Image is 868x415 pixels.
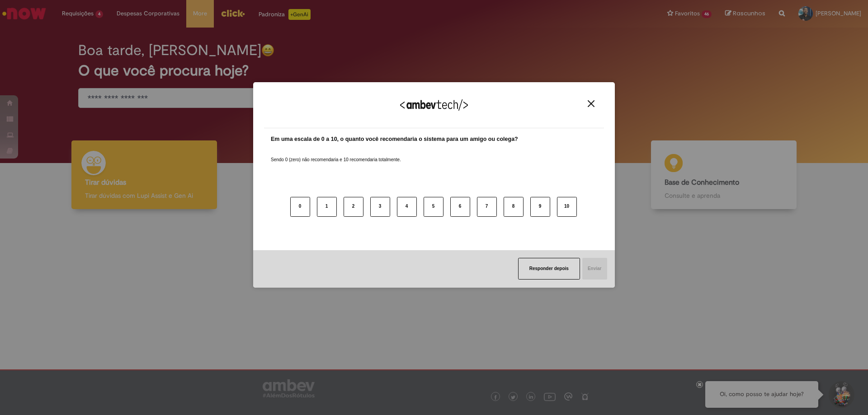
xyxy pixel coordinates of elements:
[504,197,524,217] button: 8
[400,99,468,111] img: Logo Ambevtech
[588,100,594,107] img: Close
[271,135,518,144] label: Em uma escala de 0 a 10, o quanto você recomendaria o sistema para um amigo ou colega?
[450,197,470,217] button: 6
[290,197,310,217] button: 0
[477,197,497,217] button: 7
[317,197,337,217] button: 1
[424,197,443,217] button: 5
[370,197,390,217] button: 3
[557,197,577,217] button: 10
[518,258,580,280] button: Responder depois
[271,146,401,163] label: Sendo 0 (zero) não recomendaria e 10 recomendaria totalmente.
[585,100,597,107] button: Close
[344,197,363,217] button: 2
[397,197,417,217] button: 4
[530,197,550,217] button: 9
